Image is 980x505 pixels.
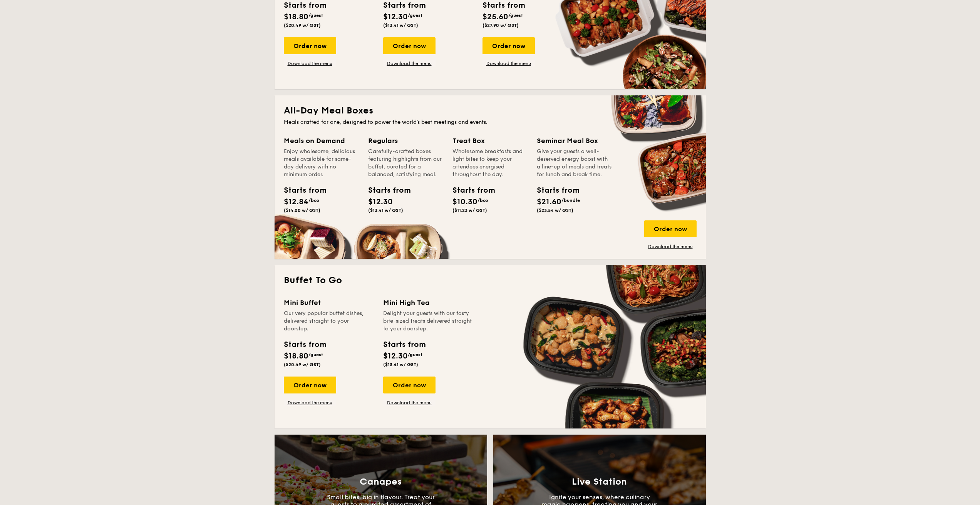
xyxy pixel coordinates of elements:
[508,13,523,18] span: /guest
[537,197,561,207] span: $21.60
[284,310,374,333] div: Our very popular buffet dishes, delivered straight to your doorstep.
[284,105,697,117] h2: All-Day Meal Boxes
[383,352,408,361] span: $12.30
[284,135,359,146] div: Meals on Demand
[537,208,573,213] span: ($23.54 w/ GST)
[368,148,443,178] div: Carefully-crafted boxes featuring highlights from our buffet, curated for a balanced, satisfying ...
[482,23,519,28] span: ($27.90 w/ GST)
[368,185,403,196] div: Starts from
[644,243,697,250] a: Download the menu
[537,135,612,146] div: Seminar Meal Box
[383,310,473,333] div: Delight your guests with our tasty bite-sized treats delivered straight to your doorstep.
[383,12,408,22] span: $12.30
[408,352,422,357] span: /guest
[284,37,336,54] div: Order now
[284,148,359,178] div: Enjoy wholesome, delicious meals available for same-day delivery with no minimum order.
[644,220,697,237] div: Order now
[383,37,436,54] div: Order now
[482,37,535,54] div: Order now
[308,352,323,357] span: /guest
[452,148,528,178] div: Wholesome breakfasts and light bites to keep your attendees energised throughout the day.
[284,339,326,350] div: Starts from
[284,12,308,22] span: $18.80
[383,23,418,28] span: ($13.41 w/ GST)
[284,208,320,213] span: ($14.00 w/ GST)
[477,198,489,203] span: /box
[383,60,436,67] a: Download the menu
[368,135,443,146] div: Regulars
[561,198,580,203] span: /bundle
[284,400,336,406] a: Download the menu
[383,377,436,393] div: Order now
[284,118,697,126] div: Meals crafted for one, designed to power the world's best meetings and events.
[383,400,436,406] a: Download the menu
[284,352,308,361] span: $18.80
[368,208,403,213] span: ($13.41 w/ GST)
[383,297,473,308] div: Mini High Tea
[452,197,477,207] span: $10.30
[383,362,418,367] span: ($13.41 w/ GST)
[572,477,627,487] h3: Live Station
[452,135,528,146] div: Treat Box
[537,185,571,196] div: Starts from
[284,23,321,28] span: ($20.49 w/ GST)
[360,477,402,487] h3: Canapes
[482,60,535,67] a: Download the menu
[482,12,508,22] span: $25.60
[284,197,308,207] span: $12.84
[284,185,318,196] div: Starts from
[383,339,425,350] div: Starts from
[284,297,374,308] div: Mini Buffet
[308,198,320,203] span: /box
[452,185,487,196] div: Starts from
[408,13,422,18] span: /guest
[284,60,336,67] a: Download the menu
[284,362,321,367] span: ($20.49 w/ GST)
[308,13,323,18] span: /guest
[368,197,393,207] span: $12.30
[284,274,697,287] h2: Buffet To Go
[452,208,487,213] span: ($11.23 w/ GST)
[284,377,336,393] div: Order now
[537,148,612,178] div: Give your guests a well-deserved energy boost with a line-up of meals and treats for lunch and br...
